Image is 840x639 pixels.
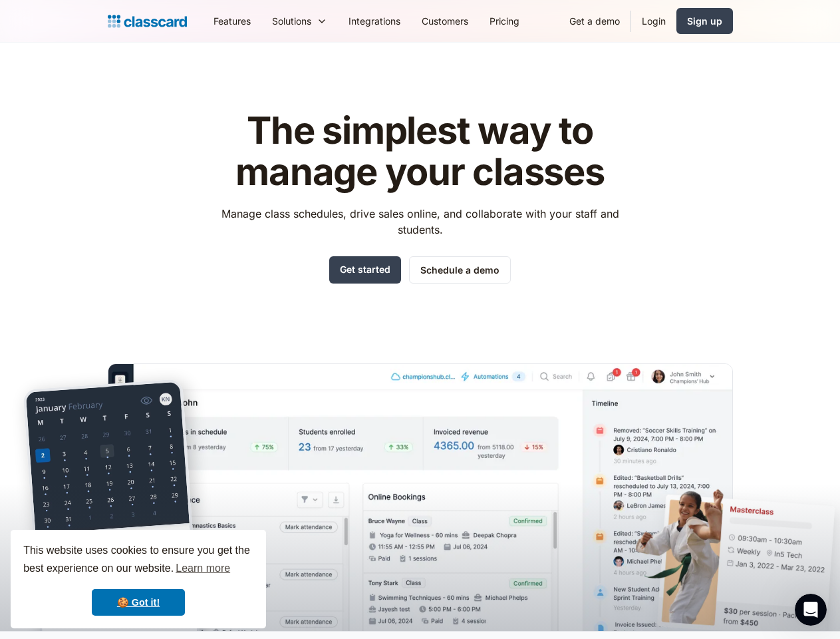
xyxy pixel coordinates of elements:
div: cookieconsent [11,530,266,628]
a: Features [203,6,261,36]
p: Manage class schedules, drive sales online, and collaborate with your staff and students. [209,206,631,238]
a: learn more about cookies [174,558,232,578]
a: Sign up [676,8,733,34]
a: Get started [329,256,401,284]
a: home [108,12,187,31]
div: Sign up [687,14,722,28]
a: Customers [411,6,479,36]
a: Integrations [338,6,411,36]
h1: The simplest way to manage your classes [209,110,631,192]
a: Pricing [479,6,530,36]
iframe: Intercom live chat [795,594,827,626]
div: Solutions [261,6,338,36]
div: Solutions [272,14,311,28]
a: Schedule a demo [409,256,511,284]
a: Get a demo [559,6,630,36]
a: dismiss cookie message [92,589,185,616]
span: This website uses cookies to ensure you get the best experience on our website. [23,542,253,578]
a: Login [631,6,676,36]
